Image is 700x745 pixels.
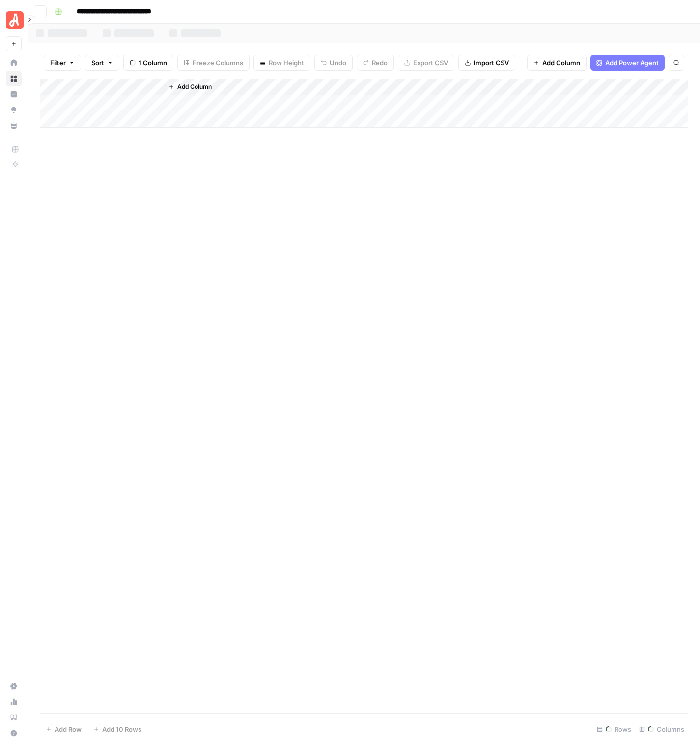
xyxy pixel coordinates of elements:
span: Add Column [542,58,580,68]
a: Opportunities [6,102,22,118]
button: Add Column [165,81,216,93]
span: Row Height [269,58,304,68]
span: Redo [372,58,388,68]
button: Workspace: Angi [6,8,22,32]
a: Insights [6,86,22,102]
a: Usage [6,694,22,710]
button: Filter [44,55,81,71]
button: 1 Column [123,55,173,71]
a: Browse [6,71,22,86]
button: Undo [314,55,353,71]
span: Add 10 Rows [102,724,141,734]
span: Filter [50,58,66,68]
a: Settings [6,678,22,694]
span: Undo [330,58,346,68]
a: Your Data [6,118,22,134]
button: Add Power Agent [590,55,665,71]
span: Export CSV [413,58,448,68]
span: 1 Column [139,58,167,68]
span: Freeze Columns [193,58,243,68]
a: Home [6,55,22,71]
div: Rows [593,721,635,737]
button: Row Height [253,55,310,71]
span: Add Column [177,83,212,91]
button: Import CSV [458,55,515,71]
button: Freeze Columns [177,55,250,71]
a: Learning Hub [6,710,22,725]
div: Columns [635,721,688,737]
button: Sort [85,55,119,71]
span: Add Row [55,724,82,734]
span: Add Power Agent [605,58,659,68]
button: Add Row [40,721,87,737]
button: Add Column [527,55,587,71]
span: Import CSV [474,58,509,68]
button: Export CSV [398,55,454,71]
button: Redo [357,55,394,71]
img: Angi Logo [6,11,24,29]
button: Help + Support [6,725,22,741]
button: Add 10 Rows [87,721,147,737]
span: Sort [91,58,104,68]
